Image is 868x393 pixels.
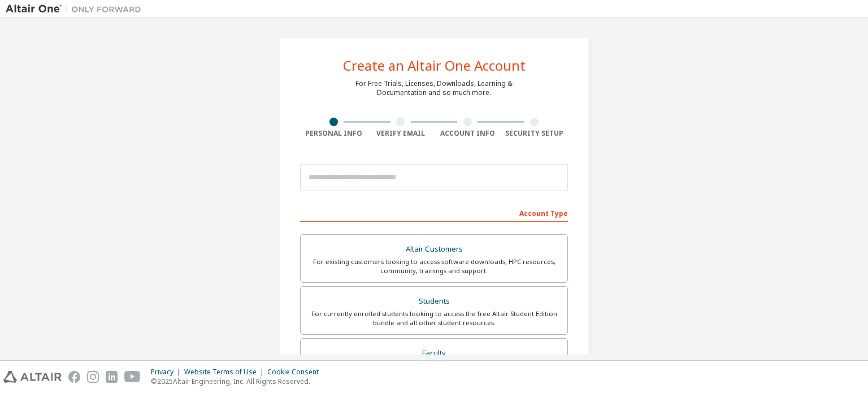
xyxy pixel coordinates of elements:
div: Altair Customers [307,241,561,257]
img: altair_logo.svg [3,371,62,383]
div: Personal Info [300,129,367,138]
div: Students [307,293,561,309]
div: Account Info [434,129,501,138]
div: For Free Trials, Licenses, Downloads, Learning & Documentation and so much more. [355,79,513,97]
img: Altair One [6,3,147,15]
div: For existing customers looking to access software downloads, HPC resources, community, trainings ... [307,257,561,275]
div: Create an Altair One Account [343,59,526,72]
div: Account Type [300,204,568,222]
div: Website Terms of Use [184,368,267,377]
div: Security Setup [501,129,568,138]
div: Privacy [151,368,184,377]
p: © 2025 Altair Engineering, Inc. All Rights Reserved. [151,377,325,386]
img: youtube.svg [124,371,141,383]
img: linkedin.svg [106,371,118,383]
div: Cookie Consent [267,368,325,377]
div: Verify Email [367,129,435,138]
img: facebook.svg [68,371,80,383]
img: instagram.svg [87,371,99,383]
div: Faculty [307,346,561,361]
div: For currently enrolled students looking to access the free Altair Student Edition bundle and all ... [307,309,561,327]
